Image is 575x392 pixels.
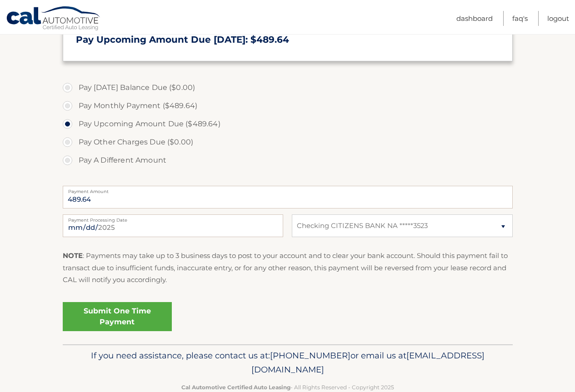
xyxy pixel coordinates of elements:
input: Payment Amount [63,186,513,208]
a: Cal Automotive [6,6,101,32]
label: Payment Processing Date [63,214,283,222]
a: Dashboard [456,11,493,26]
label: Pay [DATE] Balance Due ($0.00) [63,79,513,97]
h3: Pay Upcoming Amount Due [DATE]: $489.64 [76,34,500,45]
a: Submit One Time Payment [63,302,172,331]
label: Pay A Different Amount [63,151,513,169]
span: [PHONE_NUMBER] [270,350,350,361]
strong: NOTE [63,251,83,260]
strong: Cal Automotive Certified Auto Leasing [181,384,290,391]
a: Logout [547,11,569,26]
label: Pay Other Charges Due ($0.00) [63,133,513,151]
input: Payment Date [63,214,283,237]
p: - All Rights Reserved - Copyright 2025 [69,382,507,392]
p: If you need assistance, please contact us at: or email us at [69,348,507,377]
label: Payment Amount [63,186,513,193]
p: : Payments may take up to 3 business days to post to your account and to clear your bank account.... [63,250,513,286]
a: FAQ's [512,11,528,26]
label: Pay Upcoming Amount Due ($489.64) [63,115,513,133]
label: Pay Monthly Payment ($489.64) [63,97,513,115]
